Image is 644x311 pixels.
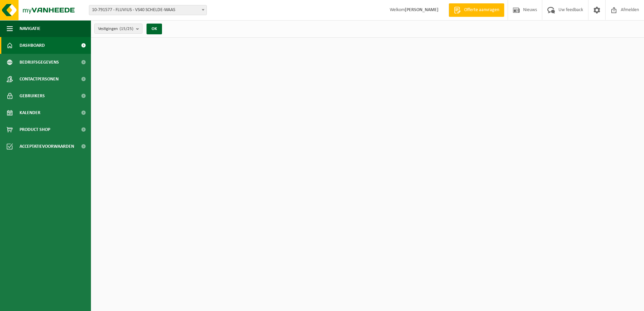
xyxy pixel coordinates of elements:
a: Offerte aanvragen [449,3,504,17]
span: 10-791577 - FLUVIUS - VS40 SCHELDE-WAAS [89,5,207,15]
span: Acceptatievoorwaarden [20,138,74,155]
strong: [PERSON_NAME] [405,7,439,12]
button: OK [147,24,162,34]
count: (15/25) [120,27,133,31]
span: Product Shop [20,121,50,138]
span: Bedrijfsgegevens [20,54,59,71]
span: Offerte aanvragen [462,7,501,13]
span: Vestigingen [98,24,133,34]
span: 10-791577 - FLUVIUS - VS40 SCHELDE-WAAS [89,5,206,15]
span: Dashboard [20,37,45,54]
span: Navigatie [20,20,40,37]
span: Kalender [20,104,40,121]
button: Vestigingen(15/25) [94,24,142,34]
iframe: chat widget [3,296,112,311]
span: Contactpersonen [20,71,59,88]
span: Gebruikers [20,88,45,104]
